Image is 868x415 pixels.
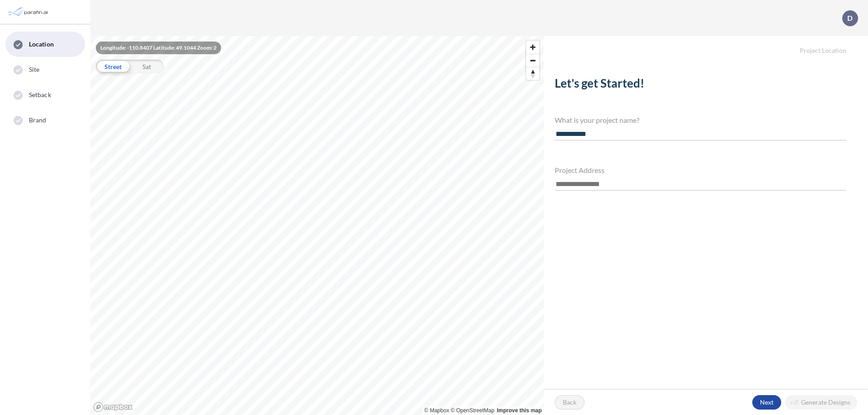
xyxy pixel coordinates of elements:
[130,60,164,73] div: Sat
[555,76,846,94] h2: Let's get Started!
[29,116,47,125] span: Brand
[526,67,539,80] span: Reset bearing to north
[96,60,130,73] div: Street
[526,67,539,80] button: Reset bearing to north
[555,166,846,174] h4: Project Address
[29,65,39,74] span: Site
[526,54,539,67] span: Zoom out
[96,42,221,54] div: Longitude: -110.8407 Latitude: 49.1044 Zoom: 2
[7,4,51,20] img: Parafin
[90,36,544,415] canvas: Map
[555,116,846,124] h4: What is your project name?
[526,41,539,54] button: Zoom in
[29,90,51,99] span: Setback
[425,407,449,414] a: Mapbox
[451,407,495,414] a: OpenStreetMap
[544,36,868,55] h5: Project Location
[752,395,781,410] button: Next
[526,54,539,67] button: Zoom out
[93,402,133,412] a: Mapbox homepage
[760,398,774,407] p: Next
[497,407,542,414] a: Improve this map
[29,40,54,49] span: Location
[847,14,853,22] p: D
